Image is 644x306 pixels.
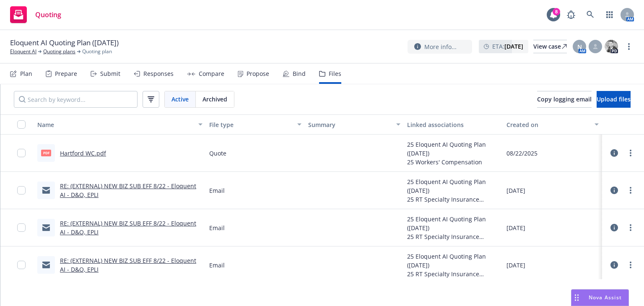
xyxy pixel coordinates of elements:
span: pdf [41,150,51,156]
span: [DATE] [506,223,525,232]
span: N [577,42,582,51]
div: Plan [20,70,32,77]
a: more [626,223,636,233]
button: Created on [503,114,602,135]
span: Email [209,261,225,270]
span: Copy logging email [537,95,592,103]
a: Eloquent AI [10,48,36,55]
a: RE: (EXTERNAL) NEW BIZ SUB EFF 8/22 - Eloquent AI - D&O, EPLI [60,257,196,273]
span: [DATE] [506,186,525,195]
a: Hartford WC.pdf [60,149,106,157]
div: 25 Eloquent AI Quoting Plan ([DATE]) [407,215,499,232]
button: File type [206,114,305,135]
button: Name [34,114,206,135]
span: More info... [424,42,457,51]
span: Email [209,186,225,195]
input: Toggle Row Selected [17,186,26,194]
div: View case [533,40,567,53]
div: Propose [247,70,269,77]
div: 25 Workers' Compensation [407,158,499,166]
div: Compare [199,70,224,77]
div: 25 RT Specialty Insurance Services, LLC (RSG Specialty, LLC) [407,270,499,278]
span: [DATE] [506,261,525,270]
span: Upload files [597,95,631,103]
button: Linked associations [404,114,503,135]
div: Submit [100,70,120,77]
input: Toggle Row Selected [17,149,26,157]
button: Nova Assist [571,289,629,306]
div: Drag to move [571,290,582,306]
a: Search [582,6,599,23]
a: more [626,260,636,270]
div: 25 Eloquent AI Quoting Plan ([DATE]) [407,140,499,158]
div: Prepare [55,70,77,77]
a: more [624,41,634,52]
button: Summary [305,114,404,135]
div: 25 RT Specialty Insurance Services, LLC (RSG Specialty, LLC) [407,195,499,204]
div: 25 Eloquent AI Quoting Plan ([DATE]) [407,177,499,195]
div: Name [37,120,193,129]
a: RE: (EXTERNAL) NEW BIZ SUB EFF 8/22 - Eloquent AI - D&O, EPLI [60,182,196,199]
button: More info... [408,40,472,54]
input: Select all [17,120,26,129]
button: Copy logging email [537,91,592,108]
div: 25 Eloquent AI Quoting Plan ([DATE]) [407,252,499,270]
strong: [DATE] [504,42,523,50]
input: Toggle Row Selected [17,223,26,232]
input: Search by keyword... [14,91,138,108]
span: Email [209,223,225,232]
a: more [626,185,636,195]
input: Toggle Row Selected [17,261,26,269]
div: Linked associations [407,120,499,129]
button: Upload files [597,91,631,108]
span: Quoting [35,11,61,18]
a: Switch app [601,6,618,23]
a: Report a Bug [563,6,579,23]
a: RE: (EXTERNAL) NEW BIZ SUB EFF 8/22 - Eloquent AI - D&O, EPLI [60,219,196,236]
div: Files [329,70,341,77]
span: Archived [203,95,227,104]
div: 25 RT Specialty Insurance Services, LLC (RSG Specialty, LLC) [407,232,499,241]
div: Summary [308,120,391,129]
a: View case [533,40,567,53]
span: Active [171,95,189,104]
div: 8 [553,8,560,16]
div: Responses [143,70,174,77]
a: more [626,148,636,158]
div: File type [209,120,292,129]
span: 08/22/2025 [506,149,538,158]
span: Nova Assist [589,294,622,301]
img: photo [605,40,618,53]
span: Quote [209,149,226,158]
span: Eloquent AI Quoting Plan ([DATE]) [10,38,119,48]
div: Bind [293,70,306,77]
div: Created on [506,120,589,129]
span: Quoting plan [82,48,112,55]
a: Quoting plans [43,48,75,55]
a: Quoting [7,3,65,26]
span: ETA : [492,42,523,51]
